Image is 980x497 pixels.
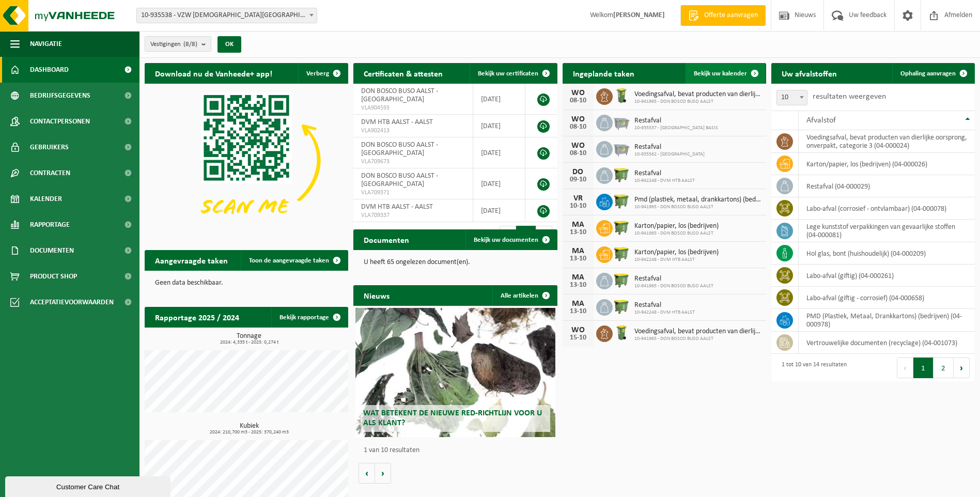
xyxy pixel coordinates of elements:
span: 10-935562 - [GEOGRAPHIC_DATA] [634,151,705,158]
span: Contracten [30,160,70,186]
button: Next [954,358,970,378]
span: Restafval [634,143,705,151]
div: 10-10 [568,203,588,210]
td: voedingsafval, bevat producten van dierlijke oorsprong, onverpakt, categorie 3 (04-000024) [799,130,975,153]
a: Bekijk rapportage [271,307,347,328]
a: Ophaling aanvragen [892,63,974,84]
td: lege kunststof verpakkingen van gevaarlijke stoffen (04-000081) [799,220,975,242]
td: restafval (04-000029) [799,175,975,197]
span: Vestigingen [150,37,197,52]
span: Bekijk uw kalender [694,70,747,77]
div: 08-10 [568,123,588,131]
a: Toon de aangevraagde taken [241,250,347,271]
a: Offerte aanvragen [680,5,766,26]
div: 15-10 [568,334,588,341]
span: 10-935538 - VZW PRIESTER DAENS COLLEGE - AALST [137,8,317,23]
span: DON BOSCO BUSO AALST - [GEOGRAPHIC_DATA] [361,87,438,103]
span: Ophaling aanvragen [900,70,956,77]
img: WB-1100-HPE-GN-50 [613,271,630,289]
span: Navigatie [30,31,62,57]
img: WB-1100-HPE-GN-50 [613,166,630,183]
div: WO [568,326,588,334]
span: 10-941965 - DON BOSCO BUSO AALST [634,99,761,105]
a: Wat betekent de nieuwe RED-richtlijn voor u als klant? [355,308,555,437]
span: Afvalstof [806,116,836,125]
span: Gebruikers [30,134,69,160]
span: Offerte aanvragen [702,10,760,21]
span: Restafval [634,117,718,125]
td: [DATE] [473,115,525,137]
td: [DATE] [473,84,525,115]
div: MA [568,247,588,255]
div: 13-10 [568,282,588,289]
div: DO [568,168,588,176]
h2: Ingeplande taken [563,63,645,83]
iframe: chat widget [5,474,173,497]
span: 10-941965 - DON BOSCO BUSO AALST [634,283,713,289]
td: [DATE] [473,137,525,168]
span: Restafval [634,301,695,309]
h2: Nieuws [353,285,400,305]
a: Bekijk uw kalender [686,63,765,84]
span: 10-941965 - DON BOSCO BUSO AALST [634,204,761,210]
span: 10-935538 - VZW PRIESTER DAENS COLLEGE - AALST [136,8,317,23]
a: Bekijk uw certificaten [470,63,556,84]
div: 08-10 [568,97,588,104]
button: Vorige [359,463,375,484]
span: Toon de aangevraagde taken [249,257,329,264]
strong: [PERSON_NAME] [613,11,665,19]
h3: Tonnage [150,333,348,345]
img: WB-1100-HPE-GN-50 [613,298,630,315]
span: Pmd (plastiek, metaal, drankkartons) (bedrijven) [634,196,761,204]
img: WB-0140-HPE-GN-50 [613,87,630,104]
img: WB-1100-HPE-GN-50 [613,245,630,262]
span: DON BOSCO BUSO AALST - [GEOGRAPHIC_DATA] [361,172,438,188]
td: labo-afval (giftig) (04-000261) [799,265,975,287]
div: 13-10 [568,308,588,315]
td: karton/papier, los (bedrijven) (04-000026) [799,153,975,175]
td: [DATE] [473,199,525,222]
img: WB-0140-HPE-GN-50 [613,324,630,341]
span: DVM HTB AALST - AALST [361,118,433,126]
span: 10 [776,90,807,105]
td: vertrouwelijke documenten (recyclage) (04-001073) [799,332,975,354]
h3: Kubiek [150,423,348,435]
td: labo-afval (corrosief - ontvlambaar) (04-000078) [799,197,975,220]
div: 1 tot 10 van 14 resultaten [776,356,847,379]
div: 13-10 [568,255,588,262]
span: Restafval [634,275,713,283]
span: Bekijk uw certificaten [478,70,538,77]
span: 10-942248 - DVM HTB AALST [634,257,719,263]
p: 1 van 10 resultaten [364,447,552,454]
span: Kalender [30,186,62,212]
button: OK [217,36,241,53]
count: (8/8) [183,41,197,48]
td: hol glas, bont (huishoudelijk) (04-000209) [799,242,975,265]
img: WB-1100-HPE-GN-50 [613,219,630,236]
h2: Certificaten & attesten [353,63,453,83]
span: 10-935537 - [GEOGRAPHIC_DATA] BASIS [634,125,718,131]
span: 10-941965 - DON BOSCO BUSO AALST [634,230,719,237]
img: WB-2500-GAL-GY-01 [613,113,630,131]
div: WO [568,89,588,97]
span: Product Shop [30,263,77,289]
span: Verberg [306,70,329,77]
div: 09-10 [568,176,588,183]
span: Karton/papier, los (bedrijven) [634,222,719,230]
span: Rapportage [30,212,70,238]
p: Geen data beschikbaar. [155,279,338,287]
span: VLA709371 [361,189,464,197]
button: 2 [934,358,954,378]
span: Voedingsafval, bevat producten van dierlijke oorsprong, onverpakt, categorie 3 [634,328,761,336]
span: VLA904593 [361,104,464,112]
div: WO [568,142,588,150]
span: VLA709673 [361,158,464,166]
td: PMD (Plastiek, Metaal, Drankkartons) (bedrijven) (04-000978) [799,309,975,332]
span: Bekijk uw documenten [474,237,538,243]
button: Previous [897,358,913,378]
span: 10-941965 - DON BOSCO BUSO AALST [634,336,761,342]
a: Bekijk uw documenten [465,229,556,250]
span: 10-942248 - DVM HTB AALST [634,178,695,184]
button: Verberg [298,63,347,84]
